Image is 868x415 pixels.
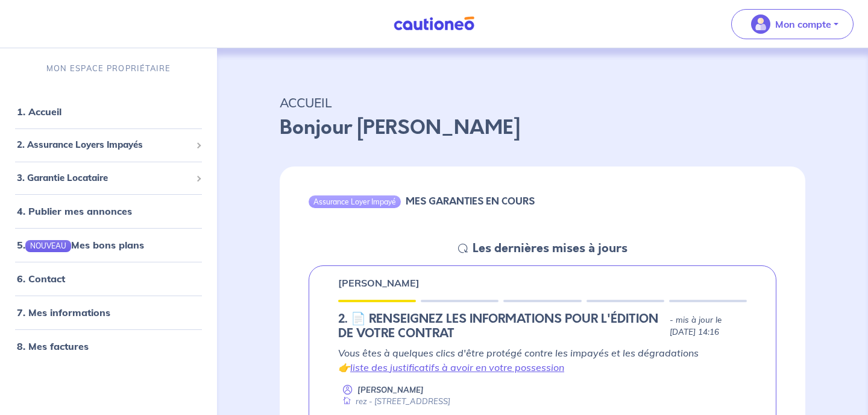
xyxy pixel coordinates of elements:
p: Mon compte [775,17,831,31]
h5: Les dernières mises à jours [473,241,627,256]
a: 5.NOUVEAUMes bons plans [17,239,144,251]
div: 8. Mes factures [5,334,212,358]
img: illu_account_valid_menu.svg [751,14,770,34]
div: 1. Accueil [5,100,212,124]
p: [PERSON_NAME] [338,276,420,290]
p: Vous êtes à quelques clics d'être protégé contre les impayés et les dégradations 👉 [338,346,747,375]
a: liste des justificatifs à avoir en votre possession [350,361,564,373]
div: state: RENTER-PROFILE, Context: NEW,NO-CERTIFICATE,ALONE,LESSOR-DOCUMENTS [338,312,747,341]
p: MON ESPACE PROPRIÉTAIRE [46,63,171,74]
p: [PERSON_NAME] [357,384,424,396]
div: 2. Assurance Loyers Impayés [5,133,212,157]
div: rez - [STREET_ADDRESS] [338,396,450,407]
div: 6. Contact [5,267,212,291]
p: - mis à jour le [DATE] 14:16 [670,314,747,338]
div: 3. Garantie Locataire [5,166,212,190]
img: Cautioneo [389,16,479,31]
div: 5.NOUVEAUMes bons plans [5,233,212,257]
a: 6. Contact [17,273,65,285]
a: 7. Mes informations [17,306,110,318]
button: illu_account_valid_menu.svgMon compte [731,9,854,39]
p: Bonjour [PERSON_NAME] [280,113,805,142]
div: 4. Publier mes annonces [5,199,212,223]
div: 7. Mes informations [5,300,212,325]
div: Assurance Loyer Impayé [309,195,401,207]
p: ACCUEIL [280,92,805,113]
h6: MES GARANTIES EN COURS [406,195,535,207]
span: 2. Assurance Loyers Impayés [17,138,191,152]
span: 3. Garantie Locataire [17,171,191,185]
a: 8. Mes factures [17,340,89,352]
h5: 2. 📄 RENSEIGNEZ LES INFORMATIONS POUR L'ÉDITION DE VOTRE CONTRAT [338,312,665,341]
a: 4. Publier mes annonces [17,205,132,217]
a: 1. Accueil [17,106,61,118]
